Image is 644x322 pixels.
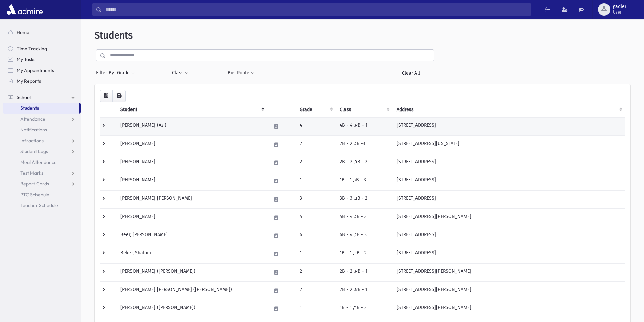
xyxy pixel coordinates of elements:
[3,27,81,38] a: Home
[20,105,39,111] span: Students
[3,43,81,54] a: Time Tracking
[392,281,625,300] td: [STREET_ADDRESS][PERSON_NAME]
[392,102,625,118] th: Address: activate to sort column ascending
[336,281,393,300] td: 2B - א, 2B - 1
[112,90,126,102] button: Print
[116,102,267,118] th: Student: activate to sort column descending
[3,92,81,103] a: School
[20,148,48,154] span: Student Logs
[5,3,44,16] img: AdmirePro
[116,263,267,281] td: [PERSON_NAME] ([PERSON_NAME])
[336,263,393,281] td: 2B - א, 2B - 1
[392,190,625,208] td: [STREET_ADDRESS]
[3,103,79,114] a: Students
[3,124,81,135] a: Notifications
[116,190,267,208] td: [PERSON_NAME] [PERSON_NAME]
[95,30,133,41] span: Students
[295,154,336,172] td: 2
[116,135,267,154] td: [PERSON_NAME]
[336,154,393,172] td: 2B - ב, 2B - 2
[102,3,531,16] input: Search
[392,117,625,135] td: [STREET_ADDRESS]
[3,189,81,200] a: PTC Schedule
[295,117,336,135] td: 4
[392,263,625,281] td: [STREET_ADDRESS][PERSON_NAME]
[3,65,81,76] a: My Appointments
[336,190,393,208] td: 3B - ב, 3B - 2
[295,263,336,281] td: 2
[100,90,113,102] button: CSV
[392,172,625,190] td: [STREET_ADDRESS]
[3,76,81,86] a: My Reports
[3,135,81,146] a: Infractions
[392,208,625,227] td: [STREET_ADDRESS][PERSON_NAME]
[20,202,58,208] span: Teacher Schedule
[20,138,44,144] span: Infractions
[3,178,81,189] a: Report Cards
[295,135,336,154] td: 2
[295,281,336,300] td: 2
[227,67,255,79] button: Bus Route
[116,245,267,263] td: Beker, Shalom
[3,200,81,211] a: Teacher Schedule
[3,146,81,157] a: Student Logs
[117,67,135,79] button: Grade
[116,172,267,190] td: [PERSON_NAME]
[613,9,626,15] span: User
[295,300,336,318] td: 1
[336,102,393,118] th: Class: activate to sort column ascending
[20,181,49,187] span: Report Cards
[336,300,393,318] td: 1B - ב, 1B - 2
[3,168,81,178] a: Test Marks
[3,114,81,124] a: Attendance
[392,300,625,318] td: [STREET_ADDRESS][PERSON_NAME]
[172,67,189,79] button: Class
[20,127,47,133] span: Notifications
[96,69,117,76] span: Filter By
[336,245,393,263] td: 1B - ב, 1B - 2
[336,227,393,245] td: 4B - ג, 4B - 3
[336,135,393,154] td: 2B - ג, 2B -3
[17,56,35,63] span: My Tasks
[116,208,267,227] td: [PERSON_NAME]
[116,227,267,245] td: Beer, [PERSON_NAME]
[116,300,267,318] td: [PERSON_NAME] ([PERSON_NAME])
[116,117,267,135] td: [PERSON_NAME] (Azi)
[116,281,267,300] td: [PERSON_NAME] [PERSON_NAME] ([PERSON_NAME])
[20,170,43,176] span: Test Marks
[336,117,393,135] td: 4B - א, 4B - 1
[20,159,57,165] span: Meal Attendance
[392,227,625,245] td: [STREET_ADDRESS]
[295,190,336,208] td: 3
[20,192,49,198] span: PTC Schedule
[295,227,336,245] td: 4
[17,29,29,35] span: Home
[295,245,336,263] td: 1
[20,116,45,122] span: Attendance
[17,46,47,52] span: Time Tracking
[613,4,626,9] span: gadler
[295,172,336,190] td: 1
[392,245,625,263] td: [STREET_ADDRESS]
[392,135,625,154] td: [STREET_ADDRESS][US_STATE]
[336,172,393,190] td: 1B - ג, 1B - 3
[387,67,434,79] a: Clear All
[392,154,625,172] td: [STREET_ADDRESS]
[336,208,393,227] td: 4B - ג, 4B - 3
[295,102,336,118] th: Grade: activate to sort column ascending
[116,154,267,172] td: [PERSON_NAME]
[17,67,54,73] span: My Appointments
[17,94,31,100] span: School
[17,78,41,84] span: My Reports
[3,54,81,65] a: My Tasks
[295,208,336,227] td: 4
[3,157,81,168] a: Meal Attendance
